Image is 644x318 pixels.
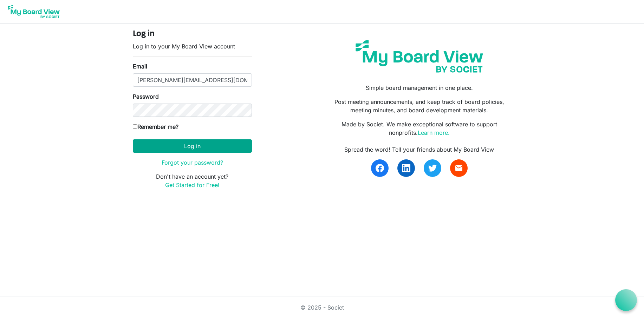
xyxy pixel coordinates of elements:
input: Remember me? [133,124,137,129]
span: email [455,164,463,172]
img: twitter.svg [428,164,437,172]
a: Learn more. [418,129,450,136]
label: Password [133,92,159,101]
a: Get Started for Free! [165,181,220,188]
img: linkedin.svg [402,164,410,172]
div: Spread the word! Tell your friends about My Board View [327,145,511,154]
a: Forgot your password? [162,159,223,166]
label: Email [133,62,147,71]
p: Don't have an account yet? [133,172,252,189]
img: My Board View Logo [6,3,62,20]
p: Simple board management in one place. [327,84,511,92]
p: Post meeting announcements, and keep track of board policies, meeting minutes, and board developm... [327,98,511,114]
p: Log in to your My Board View account [133,42,252,51]
h4: Log in [133,29,252,39]
img: facebook.svg [376,164,384,172]
p: Made by Societ. We make exceptional software to support nonprofits. [327,120,511,137]
a: email [450,159,468,177]
button: Log in [133,139,252,153]
label: Remember me? [133,122,178,131]
img: my-board-view-societ.svg [350,35,488,78]
a: © 2025 - Societ [300,304,344,311]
